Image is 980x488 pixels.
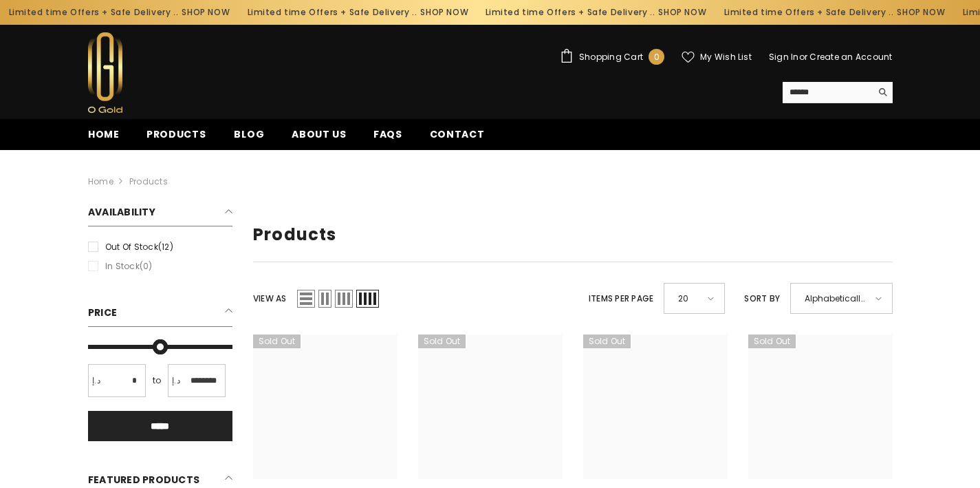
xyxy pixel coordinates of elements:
[253,225,893,245] h1: Products
[416,127,499,150] a: Contact
[885,5,933,20] a: SHOP NOW
[664,283,725,314] div: 20
[234,127,264,141] span: Blog
[292,127,347,141] span: About us
[253,291,287,306] label: View as
[88,174,113,189] a: Home
[465,1,704,23] div: Limited time Offers + Safe Delivery ..
[579,53,643,61] span: Shopping Cart
[418,335,563,479] a: 999.9 Gold Minted Bar Pamp 1 OZ
[373,127,402,141] span: FAQs
[157,241,173,253] span: (12)
[430,127,485,141] span: Contact
[172,373,180,388] span: د.إ
[809,51,892,63] a: Create an Account
[790,283,893,314] div: Alphabetically, A-Z
[682,51,752,63] a: My Wish List
[748,335,796,348] span: Sold out
[296,290,314,308] span: List
[744,291,780,306] label: Sort by
[654,50,660,65] span: 0
[170,5,218,20] a: SHOP NOW
[88,205,155,219] span: Availability
[146,127,206,141] span: Products
[704,1,942,23] div: Limited time Offers + Safe Delivery ..
[74,127,133,150] a: Home
[92,373,100,388] span: د.إ
[418,335,466,348] span: Sold out
[318,290,331,308] span: Grid 2
[226,1,465,23] div: Limited time Offers + Safe Delivery ..
[678,288,698,308] span: 20
[253,335,301,348] span: Sold out
[148,373,164,388] span: to
[88,32,122,113] img: Ogold Shop
[334,290,352,308] span: Grid 3
[783,82,893,103] summary: Search
[748,335,893,479] a: 999.9 Gold Minted Bar Pamp 20 Grams
[88,306,117,319] span: Price
[799,51,807,63] span: or
[253,335,398,479] a: 999.9 Gold Minted Bar Pamp 1 Gram
[88,127,120,141] span: Home
[360,127,416,150] a: FAQs
[700,53,752,61] span: My Wish List
[805,288,866,308] span: Alphabetically, A-Z
[278,127,360,150] a: About us
[560,49,664,65] a: Shopping Cart
[588,291,653,306] label: Items per page
[129,176,167,187] a: Products
[646,5,695,20] a: SHOP NOW
[583,335,631,348] span: Sold out
[583,335,728,479] a: 999.9 Gold Minted Bar Pamp 2.5 Grams
[871,82,893,103] button: Search
[133,127,220,150] a: Products
[409,5,457,20] a: SHOP NOW
[356,290,378,308] span: Grid 4
[769,51,799,63] a: Sign In
[88,150,893,194] nav: breadcrumbs
[220,127,278,150] a: Blog
[88,240,232,255] label: Out of stock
